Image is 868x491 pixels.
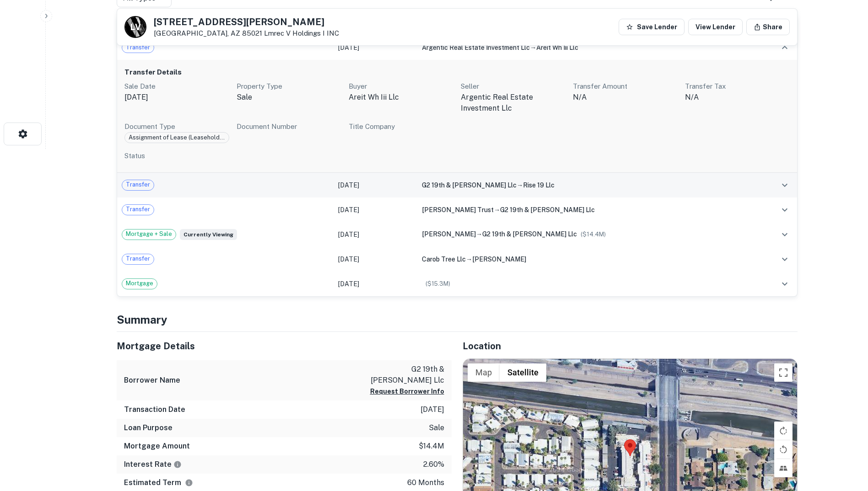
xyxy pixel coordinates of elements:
[124,404,185,415] h6: Transaction Date
[154,29,339,37] p: [GEOGRAPHIC_DATA], AZ 85021
[774,459,793,477] button: Tilt map
[774,440,793,459] button: Rotate map counterclockwise
[461,81,566,92] p: Seller
[573,92,678,103] p: N/A
[822,418,868,462] iframe: Chat Widget
[523,181,555,189] span: rise 19 llc
[619,19,685,35] button: Save Lender
[422,230,476,238] span: [PERSON_NAME]
[334,35,417,60] td: [DATE]
[422,180,749,190] div: →
[237,92,341,103] p: sale
[154,17,339,27] h5: [STREET_ADDRESS][PERSON_NAME]
[573,81,678,92] p: Transfer Amount
[482,230,577,238] span: g2 19th & [PERSON_NAME] llc
[370,386,444,397] button: Request Borrower Info
[500,363,546,382] button: Show satellite imagery
[124,441,190,452] h6: Mortgage Amount
[422,254,749,264] div: →
[468,363,500,382] button: Show street map
[349,92,453,103] p: areit wh iii llc
[334,197,417,222] td: [DATE]
[122,279,157,288] span: Mortgage
[422,44,530,51] span: argentic real estate investment llc
[774,363,793,382] button: Toggle fullscreen view
[472,256,526,263] span: [PERSON_NAME]
[180,229,237,240] span: Currently viewing
[124,92,229,103] p: [DATE]
[349,121,453,132] p: Title Company
[124,150,790,161] p: Status
[777,227,793,242] button: expand row
[362,364,444,386] p: g2 19th & [PERSON_NAME] llc
[422,181,517,189] span: g2 19th & [PERSON_NAME] llc
[422,205,749,215] div: →
[124,375,180,386] h6: Borrower Name
[124,422,173,433] h6: Loan Purpose
[777,177,793,193] button: expand row
[122,254,154,263] span: Transfer
[117,339,452,353] h5: Mortgage Details
[419,441,444,452] p: $14.4m
[685,81,790,92] p: Transfer Tax
[426,280,450,287] span: ($ 15.3M )
[536,44,578,51] span: areit wh iii llc
[777,40,793,55] button: expand row
[237,121,341,132] p: Document Number
[500,206,595,213] span: g2 19th & [PERSON_NAME] llc
[774,422,793,440] button: Rotate map clockwise
[746,19,790,35] button: Share
[777,276,793,292] button: expand row
[421,404,444,415] p: [DATE]
[185,479,193,487] svg: Term is based on a standard schedule for this type of loan.
[264,29,339,37] a: Lmrec V Holdings I INC
[685,92,790,103] p: N/A
[688,19,743,35] a: View Lender
[122,229,176,239] span: Mortgage + Sale
[124,67,790,78] h6: Transfer Details
[122,205,154,214] span: Transfer
[122,180,154,189] span: Transfer
[130,21,140,33] p: L V
[581,231,606,238] span: ($ 14.4M )
[422,43,749,53] div: →
[124,81,229,92] p: Sale Date
[463,339,798,353] h5: Location
[173,460,182,469] svg: The interest rates displayed on the website are for informational purposes only and may be report...
[334,272,417,296] td: [DATE]
[429,422,444,433] p: sale
[461,92,566,114] p: argentic real estate investment llc
[125,133,229,142] span: Assignment of Lease (Leasehold Sale)
[334,247,417,272] td: [DATE]
[122,43,154,52] span: Transfer
[422,229,749,239] div: →
[237,81,341,92] p: Property Type
[407,477,444,488] p: 60 months
[334,222,417,247] td: [DATE]
[349,81,453,92] p: Buyer
[422,206,494,213] span: [PERSON_NAME] trust
[124,121,229,132] p: Document Type
[423,459,444,470] p: 2.60%
[124,132,229,143] div: Code: 46
[124,477,193,488] h6: Estimated Term
[117,311,798,328] h4: Summary
[777,202,793,218] button: expand row
[124,16,146,38] a: L V
[124,459,182,470] h6: Interest Rate
[334,173,417,197] td: [DATE]
[422,256,466,263] span: carob tree llc
[777,251,793,267] button: expand row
